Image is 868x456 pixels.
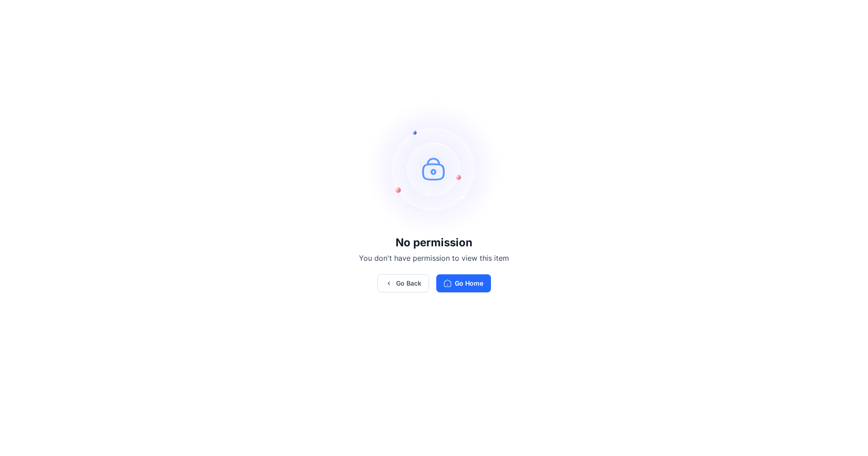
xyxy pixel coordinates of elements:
p: You don't have permission to view this item [359,253,509,263]
button: Go Home [436,274,491,292]
button: Go Back [377,274,429,292]
img: no-perm.svg [366,101,502,236]
h3: No permission [359,236,509,249]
